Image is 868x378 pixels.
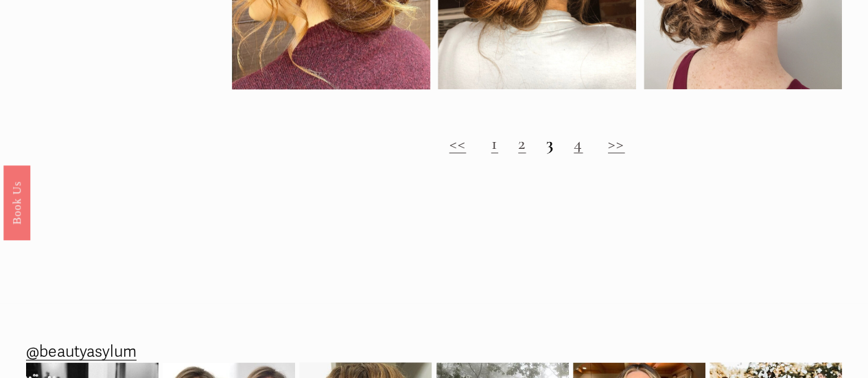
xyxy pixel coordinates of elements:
[608,132,625,154] a: >>
[449,132,467,154] a: <<
[518,132,526,154] a: 2
[574,132,583,154] a: 4
[546,132,554,154] strong: 3
[26,337,137,366] a: @beautyasylum
[491,132,498,154] a: 1
[3,165,30,239] a: Book Us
